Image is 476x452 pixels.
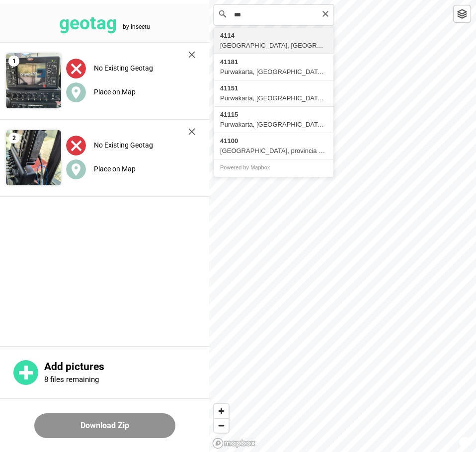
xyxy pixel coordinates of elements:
span: 1 [8,56,19,67]
img: Z [6,130,61,185]
div: 41115 [220,110,327,120]
img: uploadImagesAlt [66,136,86,155]
div: [GEOGRAPHIC_DATA], provincia di [GEOGRAPHIC_DATA], [GEOGRAPHIC_DATA] [220,146,327,156]
div: 41100 [220,136,327,146]
button: Toggle attribution [459,437,471,449]
div: Purwakarta, [GEOGRAPHIC_DATA], [GEOGRAPHIC_DATA] [220,67,327,77]
span: Zoom out [214,419,229,433]
div: Purwakarta, [GEOGRAPHIC_DATA], [GEOGRAPHIC_DATA] [220,120,327,130]
p: Add pictures [44,361,209,373]
label: Place on Map [94,88,136,96]
tspan: geotag [59,12,117,34]
div: 4114 [220,31,327,41]
div: Purwakarta, [GEOGRAPHIC_DATA], [GEOGRAPHIC_DATA] [220,93,327,103]
div: [GEOGRAPHIC_DATA], [GEOGRAPHIC_DATA], [GEOGRAPHIC_DATA] [220,41,327,51]
img: cross [188,51,195,58]
p: 8 files remaining [44,375,99,384]
label: No Existing Geotag [94,64,153,72]
button: Clear [321,8,329,18]
button: Download Zip [34,413,175,438]
label: Place on Map [94,165,136,173]
a: Mapbox logo [212,438,256,449]
img: uploadImagesAlt [66,59,86,78]
div: 41181 [220,57,327,67]
img: toggleLayer [457,9,467,19]
img: cross [188,128,195,135]
label: No Existing Geotag [94,141,153,149]
tspan: by inseetu [123,23,150,30]
div: 41151 [220,83,327,93]
button: Zoom in [214,404,229,418]
span: 2 [8,133,19,144]
input: Ricerca [214,5,333,25]
a: Powered by Mapbox [220,164,270,170]
img: 9k= [6,53,61,108]
button: Zoom out [214,418,229,433]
